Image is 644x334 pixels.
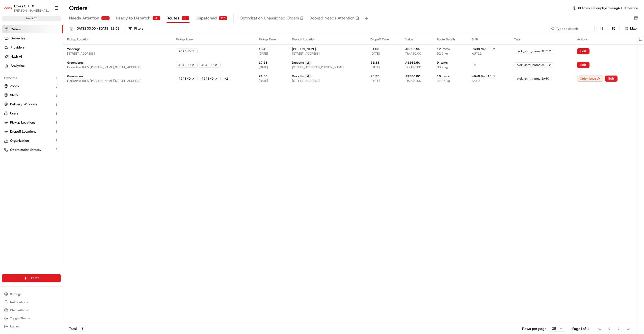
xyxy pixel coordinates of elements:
button: Pickup Locations [2,118,61,127]
button: Coles SIT [14,4,29,9]
span: Pylon [50,85,61,89]
span: [PERSON_NAME][EMAIL_ADDRESS][PERSON_NAME][PERSON_NAME][DOMAIN_NAME] [14,9,50,13]
h1: Orders [69,4,88,12]
a: Users [4,111,53,116]
span: Booked Needs Attention [310,15,355,21]
a: Pickup Locations [4,120,53,125]
span: Tip: A$0.00 [405,79,421,83]
span: Dropoffs [292,61,304,65]
span: Greenacres [67,74,84,78]
img: Nash [5,5,15,15]
button: Start new chat [86,50,92,56]
span: [PERSON_NAME] [292,47,316,51]
a: 4948 Van 16 [472,74,506,78]
span: Optimization Strategy [10,148,42,152]
span: [STREET_ADDRESS][PERSON_NAME] [292,65,344,69]
a: Powered byPylon [36,85,61,89]
button: Chat with us! [2,307,61,314]
span: [STREET_ADDRESS] [292,52,320,56]
span: SA40 [472,79,506,83]
div: Dropoff Location [292,37,362,41]
a: Deliveries [2,34,63,42]
span: [DATE] [370,79,380,83]
span: [DATE] [259,52,268,56]
a: Dropoff Locations [4,129,53,134]
button: Delivery Windows [2,100,61,108]
div: pick_shift_name:AUT12 [514,49,554,54]
a: Organization [4,138,53,143]
div: Order Issue [577,76,603,82]
button: Dropoff Locations [2,128,61,136]
span: Dropoffs [292,74,304,78]
a: 4948HD [199,62,221,68]
span: Ready to Dispatch [116,15,150,21]
div: Favorites [2,74,61,82]
span: Dispatched [196,15,217,21]
div: 💻 [43,74,47,78]
button: Edit [577,48,589,54]
span: Dropoff Locations [10,129,36,134]
button: [DATE] 00:00 - [DATE] 23:59 [67,25,122,32]
span: Map [630,26,637,31]
span: Chat with us! [10,308,29,312]
div: Tags [514,37,569,41]
span: Organization [10,138,29,143]
a: Shifts [4,93,53,98]
div: Pickup Zone [176,37,251,41]
div: 📗 [5,74,9,78]
span: 4948 Van 16 [472,74,492,78]
div: pick_shift_name:SA40 [514,76,552,81]
span: Settings [10,292,21,296]
span: A$380.80 [405,74,420,78]
span: Nash AI [11,54,22,59]
div: Page 1 of 1 [572,326,589,331]
span: Floriedale Rd & [PERSON_NAME][STREET_ADDRESS] [67,79,142,83]
div: pick_shift_name:AUT12 [514,62,554,67]
a: 4948HD [176,62,198,68]
a: Optimization Strategy [4,148,53,152]
div: 4 [152,16,160,20]
span: [STREET_ADDRESS] [292,79,320,83]
span: 83.7 kg [437,65,464,69]
span: Needs Attention [69,15,99,21]
div: sandbox [2,16,61,21]
button: Shifts [2,91,61,99]
span: 7698 Van 99 [472,47,492,51]
div: We're available if you need us! [17,53,64,57]
span: [DATE] [259,79,268,83]
span: 27.95 kg [437,79,464,83]
span: [DATE] [370,65,380,69]
a: Nash AI [2,53,63,61]
span: Analytics [11,63,24,68]
span: [DATE] 00:00 - [DATE] 23:59 [75,26,119,31]
div: Dropoff Time [370,37,397,41]
span: All times are displayed using ACST timezone [577,6,638,10]
div: Value [405,37,429,41]
span: Deliveries [11,36,25,41]
a: Providers [2,43,63,52]
a: 4948HD [176,76,198,81]
button: +2 [222,76,231,81]
div: 3 [79,326,86,331]
div: 27 [219,16,227,20]
button: Edit [577,62,589,68]
span: 16:49 [259,47,267,51]
span: 23:25 [370,74,379,78]
button: Zones [2,82,61,90]
p: Rows per page [522,326,547,331]
span: 18 items [437,74,450,78]
a: Delivery Windows [4,102,53,107]
span: Tip: A$0.00 [405,52,421,56]
button: Map [622,26,640,32]
button: Filters [126,25,146,32]
span: Wodonga [67,47,80,51]
span: 21:03 [370,47,379,51]
button: Create [2,274,61,282]
a: Orders [2,25,63,33]
div: 3 [181,16,190,20]
button: Notifications [2,299,61,306]
span: Greenacres [67,61,84,65]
